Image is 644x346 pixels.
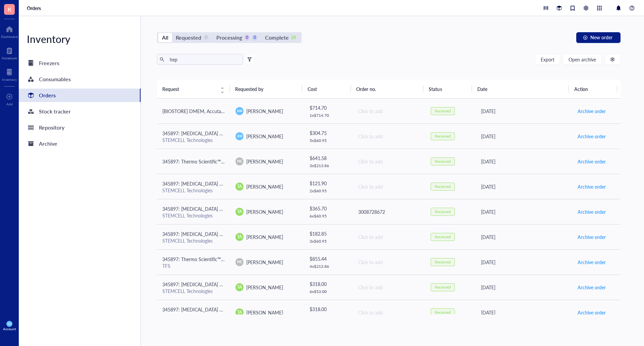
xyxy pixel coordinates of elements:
[162,231,264,237] span: 345897: [MEDICAL_DATA] Solution, 0.2%, Liquid
[481,107,567,115] div: [DATE]
[162,180,264,187] span: 345897: [MEDICAL_DATA] Solution, 0.2%, Liquid
[578,258,606,266] span: Archive order
[541,57,554,62] span: Export
[435,259,451,265] div: Received
[358,309,420,316] div: Click to add
[352,300,425,325] td: Click to add
[162,205,264,212] span: 345897: [MEDICAL_DATA] Solution, 0.2%, Liquid
[237,159,242,164] span: MC
[435,285,451,290] div: Received
[6,102,13,106] div: Add
[39,123,64,132] div: Repository
[157,80,230,98] th: Request
[203,35,209,41] div: 0
[19,121,141,134] a: Repository
[563,54,602,65] button: Open archive
[352,199,425,224] td: 3008728672
[578,158,606,165] span: Archive order
[535,54,560,65] button: Export
[358,233,420,241] div: Click to add
[577,232,606,242] button: Archive order
[577,257,606,267] button: Archive order
[481,233,567,241] div: [DATE]
[310,264,347,269] div: 4 x $ 213.86
[310,138,347,143] div: 5 x $ 60.95
[216,33,242,42] div: Processing
[481,284,567,291] div: [DATE]
[310,314,347,319] div: 6 x $ 53.00
[352,123,425,149] td: Click to add
[310,305,347,313] div: $ 318.00
[352,99,425,124] td: Click to add
[2,56,17,60] div: Notebook
[39,139,57,148] div: Archive
[1,24,18,39] a: Dashboard
[230,80,303,98] th: Requested by
[19,89,141,102] a: Orders
[162,238,225,244] div: STEMCELL Technologies
[481,133,567,140] div: [DATE]
[578,208,606,215] span: Archive order
[578,284,606,291] span: Archive order
[39,58,59,68] div: Freezers
[302,80,351,98] th: Cost
[162,306,264,313] span: 345897: [MEDICAL_DATA] Solution, 0.2%, Liquid
[423,80,472,98] th: Status
[246,259,283,265] span: [PERSON_NAME]
[435,159,451,164] div: Received
[577,282,606,293] button: Archive order
[176,33,201,42] div: Requested
[310,129,347,137] div: $ 304.75
[19,32,141,46] div: Inventory
[246,158,283,165] span: [PERSON_NAME]
[435,134,451,139] div: Received
[310,104,347,111] div: $ 714.70
[1,35,18,39] div: Dashboard
[19,137,141,150] a: Archive
[246,183,283,190] span: [PERSON_NAME]
[19,105,141,118] a: Stock tracker
[435,209,451,214] div: Received
[577,206,606,217] button: Archive order
[310,289,347,294] div: 6 x $ 53.00
[435,108,451,114] div: Received
[246,108,283,114] span: [PERSON_NAME]
[481,158,567,165] div: [DATE]
[310,113,347,118] div: 1 x $ 714.70
[237,284,242,290] span: TA
[246,234,283,240] span: [PERSON_NAME]
[310,255,347,262] div: $ 855.44
[352,249,425,275] td: Click to add
[167,54,240,64] input: Find orders in table
[310,154,347,162] div: $ 641.58
[481,258,567,266] div: [DATE]
[481,183,567,190] div: [DATE]
[358,158,420,165] div: Click to add
[352,174,425,199] td: Click to add
[27,5,42,11] a: Orders
[162,130,264,137] span: 345897: [MEDICAL_DATA] Solution, 0.2%, Liquid
[310,163,347,168] div: 3 x $ 213.86
[157,32,302,43] div: segmented control
[352,149,425,174] td: Click to add
[472,80,569,98] th: Date
[162,33,168,42] div: All
[435,184,451,189] div: Received
[39,91,56,100] div: Orders
[162,281,264,288] span: 345897: [MEDICAL_DATA] Solution, 0.2%, Liquid
[237,109,242,113] span: KW
[162,288,225,294] div: STEMCELL Technologies
[310,213,347,219] div: 6 x $ 60.95
[162,108,249,114] span: [BIOSTORE] DMEM, Accutase and Hepes
[310,205,347,212] div: $ 365.70
[162,212,225,218] div: STEMCELL Technologies
[162,158,274,165] span: 345897: Thermo Scientific™ Replacement HEPA Filter
[310,188,347,194] div: 2 x $ 60.95
[265,33,288,42] div: Complete
[352,224,425,249] td: Click to add
[237,234,242,240] span: TA
[577,307,606,318] button: Archive order
[310,239,347,244] div: 3 x $ 60.95
[358,258,420,266] div: Click to add
[237,184,242,190] span: TA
